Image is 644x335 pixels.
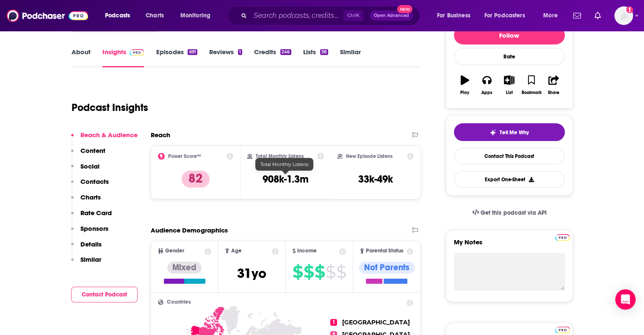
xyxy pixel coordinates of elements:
[555,233,570,241] a: Pro website
[293,265,303,279] span: $
[80,147,105,155] p: Content
[80,162,100,170] p: Social
[250,9,343,22] input: Search podcasts, credits, & more...
[342,318,410,326] span: [GEOGRAPHIC_DATA]
[146,10,164,22] span: Charts
[303,48,328,67] a: Lists38
[260,161,308,167] span: Total Monthly Listens
[297,248,317,254] span: Income
[280,49,291,55] div: 246
[489,129,496,136] img: tell me why sparkle
[346,153,392,159] h2: New Episode Listens
[454,70,476,100] button: Play
[570,8,584,23] a: Show notifications dropdown
[71,147,105,162] button: Content
[460,90,469,95] div: Play
[454,171,565,188] button: Export One-Sheet
[71,177,109,193] button: Contacts
[454,148,565,164] a: Contact This Podcast
[500,129,529,136] span: Tell Me Why
[555,325,570,333] a: Pro website
[476,70,498,100] button: Apps
[71,255,101,271] button: Similar
[484,10,525,22] span: For Podcasters
[614,6,633,25] button: Show profile menu
[72,48,91,67] a: About
[614,6,633,25] span: Logged in as shcarlos
[231,248,241,254] span: Age
[71,240,102,256] button: Details
[359,262,415,274] div: Not Parents
[71,162,100,178] button: Social
[237,265,266,282] span: 31 yo
[180,10,210,22] span: Monitoring
[315,265,325,279] span: $
[615,289,636,310] div: Open Intercom Messenger
[555,327,570,333] img: Podchaser Pro
[520,70,542,100] button: Bookmark
[374,14,409,18] span: Open Advanced
[168,153,201,159] h2: Power Score™
[80,177,109,185] p: Contacts
[254,48,291,67] a: Credits246
[263,173,309,185] h3: 908k-1.3m
[506,90,513,95] div: List
[156,48,197,67] a: Episodes691
[454,238,565,253] label: My Notes
[80,131,138,139] p: Reach & Audience
[80,240,102,248] p: Details
[320,49,328,55] div: 38
[591,8,604,23] a: Show notifications dropdown
[330,319,337,326] span: 1
[72,101,148,114] h1: Podcast Insights
[71,287,138,302] button: Contact Podcast
[479,9,537,22] button: open menu
[71,131,138,147] button: Reach & Audience
[71,224,108,240] button: Sponsors
[167,262,202,274] div: Mixed
[454,123,565,141] button: tell me why sparkleTell Me Why
[151,226,228,234] h2: Audience Demographics
[140,9,169,22] a: Charts
[188,49,197,55] div: 691
[80,209,112,217] p: Rate Card
[105,10,130,22] span: Podcasts
[235,6,428,25] div: Search podcasts, credits, & more...
[397,5,412,13] span: New
[102,48,144,67] a: InsightsPodchaser Pro
[555,234,570,241] img: Podchaser Pro
[80,255,101,263] p: Similar
[80,224,108,233] p: Sponsors
[336,265,346,279] span: $
[304,265,314,279] span: $
[481,90,492,95] div: Apps
[71,209,112,224] button: Rate Card
[165,248,184,254] span: Gender
[370,11,413,21] button: Open AdvancedNew
[326,265,335,279] span: $
[343,10,363,21] span: Ctrl K
[130,49,144,56] img: Podchaser Pro
[481,209,546,216] span: Get this podcast via API
[454,26,565,44] button: Follow
[614,6,633,25] img: User Profile
[521,90,541,95] div: Bookmark
[174,9,221,22] button: open menu
[7,8,88,24] img: Podchaser - Follow, Share and Rate Podcasts
[548,90,559,95] div: Share
[437,10,470,22] span: For Business
[537,9,568,22] button: open menu
[454,48,565,65] div: Rate
[80,193,101,201] p: Charts
[99,9,141,22] button: open menu
[626,6,633,13] svg: Add a profile image
[71,193,101,209] button: Charts
[498,70,520,100] button: List
[167,299,191,305] span: Countries
[209,48,242,67] a: Reviews1
[542,70,564,100] button: Share
[182,171,210,188] p: 82
[358,173,393,185] h3: 33k-49k
[340,48,361,67] a: Similar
